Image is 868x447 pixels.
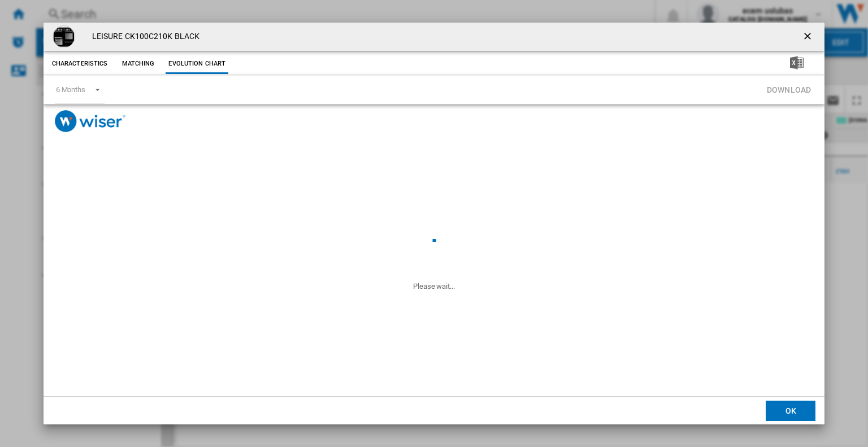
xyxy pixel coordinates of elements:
[55,110,125,132] img: logo_wiser_300x94.png
[790,56,804,70] img: excel-24x24.png
[802,31,815,44] ng-md-icon: getI18NText('BUTTONS.CLOSE_DIALOG')
[49,54,111,74] button: Characteristics
[763,80,814,101] button: Download
[44,23,824,425] md-dialog: Product popup
[797,25,820,48] button: getI18NText('BUTTONS.CLOSE_DIALOG')
[766,401,815,421] button: OK
[86,31,199,42] h4: LEISURE CK100C210K BLACK
[56,85,85,94] div: 6 Months
[166,54,228,74] button: Evolution chart
[413,282,455,290] ng-transclude: Please wait...
[772,54,822,74] button: Download in Excel
[53,25,75,48] img: M10072052_black
[113,54,163,74] button: Matching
